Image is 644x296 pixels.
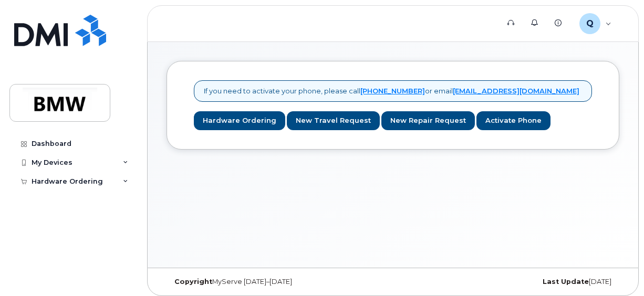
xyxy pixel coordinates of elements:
div: [DATE] [469,278,619,286]
a: New Repair Request [381,111,475,131]
a: Activate Phone [476,111,550,131]
strong: Copyright [174,278,212,286]
div: MyServe [DATE]–[DATE] [167,278,317,286]
a: [EMAIL_ADDRESS][DOMAIN_NAME] [453,87,579,95]
a: [PHONE_NUMBER] [360,87,425,95]
p: If you need to activate your phone, please call or email [204,86,579,96]
strong: Last Update [543,278,589,286]
a: Hardware Ordering [194,111,285,131]
a: New Travel Request [287,111,380,131]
